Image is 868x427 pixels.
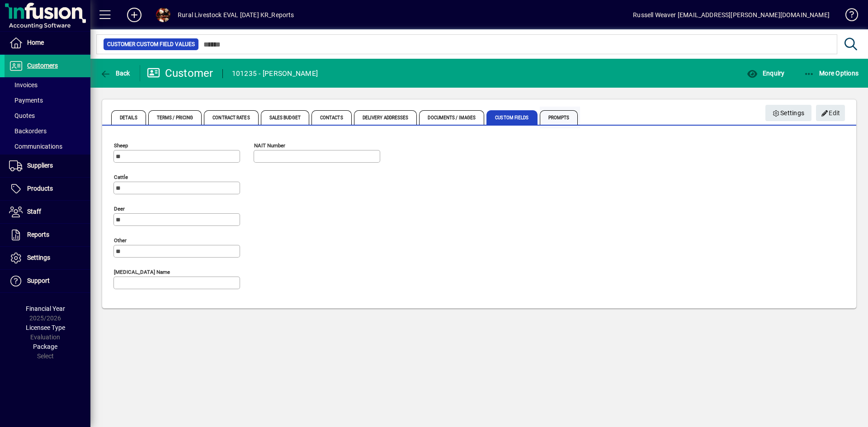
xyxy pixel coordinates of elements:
[540,110,578,125] span: Prompts
[27,231,49,238] span: Reports
[804,70,859,77] span: More Options
[486,110,537,125] span: Custom Fields
[27,39,44,46] span: Home
[5,93,90,108] a: Payments
[26,324,65,331] span: Licensee Type
[9,97,43,104] span: Payments
[765,105,812,121] button: Settings
[232,66,318,81] div: 101235 - [PERSON_NAME]
[114,206,125,212] mat-label: Deer
[773,106,805,121] span: Settings
[5,77,90,93] a: Invoices
[27,62,58,69] span: Customers
[354,110,417,125] span: Delivery Addresses
[5,270,90,292] a: Support
[261,110,309,125] span: Sales Budget
[747,70,784,77] span: Enquiry
[745,65,787,81] button: Enquiry
[5,108,90,123] a: Quotes
[5,178,90,200] a: Products
[98,65,132,81] button: Back
[5,155,90,177] a: Suppliers
[27,185,53,192] span: Products
[114,142,128,149] mat-label: Sheep
[5,123,90,139] a: Backorders
[148,110,202,125] span: Terms / Pricing
[149,7,178,23] button: Profile
[254,142,285,149] mat-label: NAIT Number
[100,70,130,77] span: Back
[9,127,47,135] span: Backorders
[204,110,258,125] span: Contract Rates
[5,139,90,154] a: Communications
[9,112,35,119] span: Quotes
[178,8,294,22] div: Rural Livestock EVAL [DATE] KR_Reports
[27,162,53,169] span: Suppliers
[27,254,50,261] span: Settings
[107,40,195,49] span: Customer Custom Field Values
[821,106,840,121] span: Edit
[114,269,170,275] mat-label: [MEDICAL_DATA] Name
[27,208,41,215] span: Staff
[114,174,128,180] mat-label: Cattle
[802,65,861,81] button: More Options
[120,7,149,23] button: Add
[27,277,50,284] span: Support
[839,2,857,31] a: Knowledge Base
[5,201,90,223] a: Staff
[33,343,57,350] span: Package
[9,81,38,89] span: Invoices
[311,110,352,125] span: Contacts
[419,110,484,125] span: Documents / Images
[5,247,90,269] a: Settings
[114,237,127,244] mat-label: Other
[5,32,90,54] a: Home
[5,224,90,246] a: Reports
[9,143,62,150] span: Communications
[111,110,146,125] span: Details
[633,8,830,22] div: Russell Weaver [EMAIL_ADDRESS][PERSON_NAME][DOMAIN_NAME]
[147,66,213,80] div: Customer
[90,65,140,81] app-page-header-button: Back
[26,305,65,312] span: Financial Year
[816,105,845,121] button: Edit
